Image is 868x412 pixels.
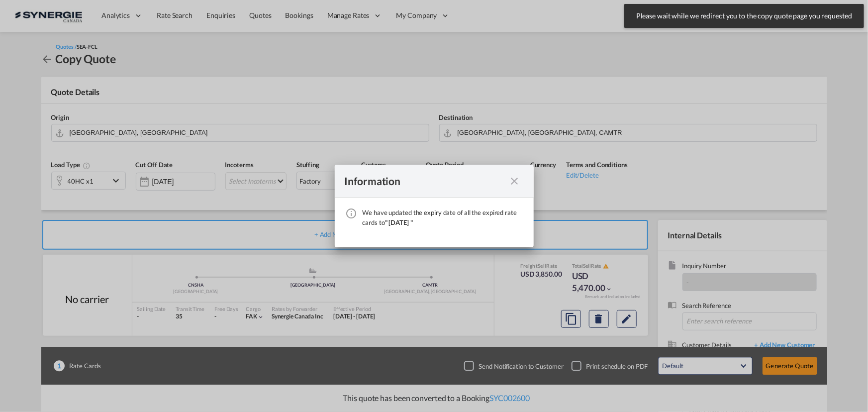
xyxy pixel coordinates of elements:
[335,165,534,247] md-dialog: We have ...
[509,175,521,187] md-icon: icon-close fg-AAA8AD cursor
[345,175,506,187] div: Information
[385,218,413,226] span: " [DATE] "
[363,207,524,227] div: We have updated the expiry date of all the expired rate cards to
[346,207,358,219] md-icon: icon-information-outline
[633,11,855,21] span: Please wait while we redirect you to the copy quote page you requested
